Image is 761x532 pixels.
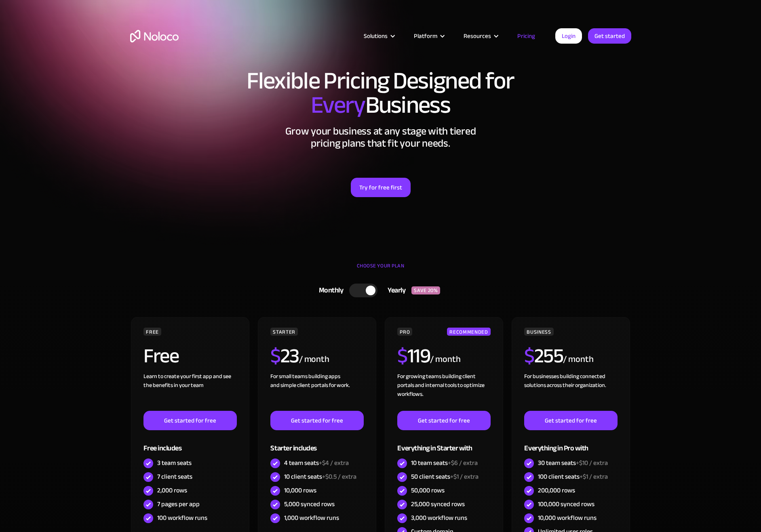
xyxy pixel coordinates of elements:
a: Try for free first [351,178,411,197]
a: home [130,30,179,42]
div: Solutions [364,31,388,41]
a: Get started for free [143,411,236,430]
a: Get started [588,28,631,44]
div: Everything in Starter with [397,430,490,456]
div: / month [430,353,460,366]
a: Get started for free [270,411,363,430]
div: PRO [397,328,412,336]
div: RECOMMENDED [447,328,490,336]
div: 10,000 workflow runs [538,513,597,522]
span: +$1 / extra [580,471,608,483]
h2: 119 [397,346,430,366]
div: CHOOSE YOUR PLAN [130,260,631,280]
a: Get started for free [397,411,490,430]
a: Login [555,28,582,44]
h2: 23 [270,346,299,366]
div: 1,000 workflow runs [284,513,339,522]
div: 3 team seats [157,458,192,467]
h1: Flexible Pricing Designed for Business [130,69,631,117]
div: Resources [464,31,491,41]
div: / month [299,353,329,366]
div: 50 client seats [411,472,479,481]
span: $ [524,337,534,375]
div: 100 workflow runs [157,513,207,522]
div: Solutions [354,31,404,41]
div: 10 team seats [411,458,478,467]
span: +$6 / extra [448,457,478,469]
div: 3,000 workflow runs [411,513,467,522]
div: 10,000 rows [284,486,316,495]
span: +$10 / extra [576,457,608,469]
a: Pricing [507,31,545,41]
h2: 255 [524,346,563,366]
div: Starter includes [270,430,363,456]
div: Everything in Pro with [524,430,617,456]
h2: Grow your business at any stage with tiered pricing plans that fit your needs. [130,125,631,149]
span: $ [397,337,407,375]
div: 4 team seats [284,458,349,467]
div: Yearly [377,284,411,296]
div: Free includes [143,430,236,456]
div: 200,000 rows [538,486,575,495]
h2: Free [143,346,179,366]
div: 10 client seats [284,472,356,481]
a: Get started for free [524,411,617,430]
span: +$0.5 / extra [322,471,356,483]
div: For small teams building apps and simple client portals for work. ‍ [270,372,363,411]
div: STARTER [270,328,297,336]
div: FREE [143,328,161,336]
div: 25,000 synced rows [411,500,465,509]
div: Platform [404,31,453,41]
div: Monthly [309,284,350,296]
div: 5,000 synced rows [284,500,335,509]
div: 2,000 rows [157,486,187,495]
div: For businesses building connected solutions across their organization. ‍ [524,372,617,411]
span: Every [311,82,365,128]
span: +$4 / extra [319,457,349,469]
div: SAVE 20% [411,286,440,294]
div: 100,000 synced rows [538,500,594,509]
div: 7 client seats [157,472,192,481]
div: Resources [453,31,507,41]
div: 7 pages per app [157,500,200,509]
div: Learn to create your first app and see the benefits in your team ‍ [143,372,236,411]
span: $ [270,337,280,375]
div: 100 client seats [538,472,608,481]
div: For growing teams building client portals and internal tools to optimize workflows. [397,372,490,411]
div: / month [563,353,593,366]
div: BUSINESS [524,328,553,336]
div: Platform [414,31,437,41]
div: 30 team seats [538,458,608,467]
div: 50,000 rows [411,486,445,495]
span: +$1 / extra [450,471,479,483]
